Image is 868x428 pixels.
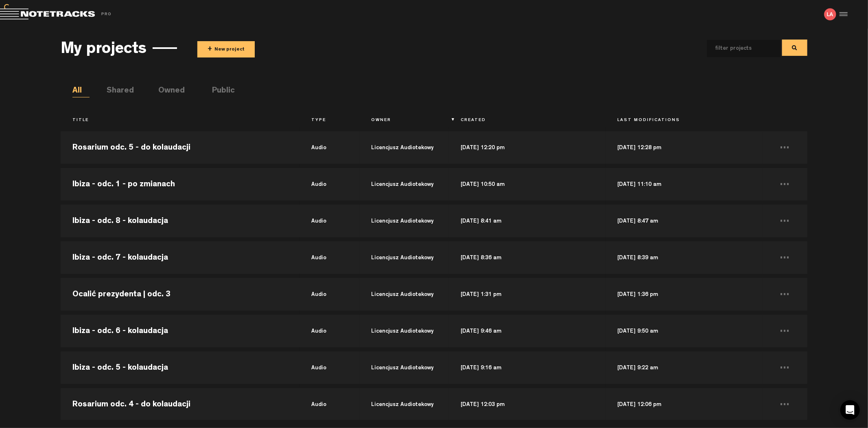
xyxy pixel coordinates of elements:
[449,166,606,203] td: [DATE] 10:50 am
[606,276,762,313] td: [DATE] 1:36 pm
[359,114,449,128] th: Owner
[606,129,762,166] td: [DATE] 12:28 pm
[606,313,762,349] td: [DATE] 9:50 am
[606,239,762,276] td: [DATE] 8:39 am
[359,203,449,239] td: Licencjusz Audiotekowy
[72,85,90,97] li: All
[763,386,807,423] td: ...
[606,114,762,128] th: Last Modifications
[61,386,300,423] td: Rosarium odc. 4 - do kolaudacji
[606,203,762,239] td: [DATE] 8:47 am
[606,386,762,423] td: [DATE] 12:06 pm
[449,349,606,386] td: [DATE] 9:16 am
[763,313,807,349] td: ...
[300,203,359,239] td: audio
[359,239,449,276] td: Licencjusz Audiotekowy
[707,40,767,57] input: filter projects
[359,276,449,313] td: Licencjusz Audiotekowy
[449,129,606,166] td: [DATE] 12:20 pm
[208,45,212,54] span: +
[359,349,449,386] td: Licencjusz Audiotekowy
[300,129,359,166] td: audio
[449,313,606,349] td: [DATE] 9:46 am
[61,349,300,386] td: Ibiza - odc. 5 - kolaudacja
[61,203,300,239] td: Ibiza - odc. 8 - kolaudacja
[359,386,449,423] td: Licencjusz Audiotekowy
[300,349,359,386] td: audio
[300,166,359,203] td: audio
[449,114,606,128] th: Created
[61,276,300,313] td: Ocalić prezydenta | odc. 3
[449,276,606,313] td: [DATE] 1:31 pm
[212,85,229,97] li: Public
[300,239,359,276] td: audio
[606,349,762,386] td: [DATE] 9:22 am
[61,313,300,349] td: Ibiza - odc. 6 - kolaudacja
[61,129,300,166] td: Rosarium odc. 5 - do kolaudacji
[61,41,146,59] h3: My projects
[763,129,807,166] td: ...
[449,239,606,276] td: [DATE] 8:36 am
[61,166,300,203] td: Ibiza - odc. 1 - po zmianach
[61,114,300,128] th: Title
[449,203,606,239] td: [DATE] 8:41 am
[840,400,860,420] div: Open Intercom Messenger
[197,41,255,57] button: +New project
[359,166,449,203] td: Licencjusz Audiotekowy
[158,85,175,97] li: Owned
[359,129,449,166] td: Licencjusz Audiotekowy
[763,349,807,386] td: ...
[300,313,359,349] td: audio
[300,276,359,313] td: audio
[606,166,762,203] td: [DATE] 11:10 am
[763,203,807,239] td: ...
[359,313,449,349] td: Licencjusz Audiotekowy
[763,166,807,203] td: ...
[61,239,300,276] td: Ibiza - odc. 7 - kolaudacja
[300,386,359,423] td: audio
[449,386,606,423] td: [DATE] 12:03 pm
[107,85,124,97] li: Shared
[824,8,836,20] img: letters
[763,239,807,276] td: ...
[300,114,359,128] th: Type
[763,276,807,313] td: ...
